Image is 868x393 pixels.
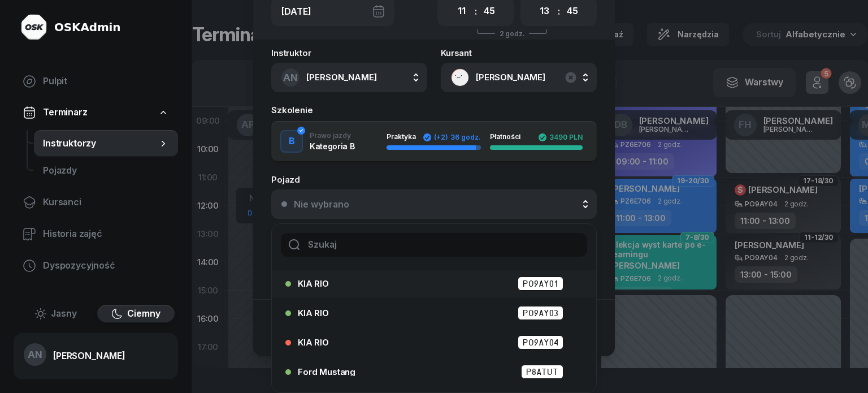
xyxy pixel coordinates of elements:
[298,338,329,347] span: KIA RIO
[53,351,125,360] div: [PERSON_NAME]
[518,277,563,291] span: PO9AY01
[294,200,349,209] div: Nie wybrano
[283,73,298,83] span: AN
[127,306,160,321] span: Ciemny
[387,132,416,141] span: Praktyka
[14,68,178,95] a: Pulpit
[43,105,88,120] span: Terminarz
[475,5,477,18] div: :
[43,74,169,89] span: Pulpit
[28,350,42,360] span: AN
[518,306,563,320] span: PO9AY03
[43,163,169,178] span: Pojazdy
[34,157,178,184] a: Pojazdy
[521,365,563,379] span: P8ATUT
[271,189,597,219] button: Nie wybrano
[298,309,329,317] span: KIA RIO
[271,63,427,92] button: AN[PERSON_NAME]
[476,70,587,85] span: [PERSON_NAME]
[43,136,158,151] span: Instruktorzy
[34,130,178,157] a: Instruktorzy
[54,19,120,35] div: OSKAdmin
[490,133,527,142] div: Płatności
[14,221,178,248] a: Historia zajęć
[51,306,77,321] span: Jasny
[43,227,169,241] span: Historia zajęć
[281,233,587,257] input: Szukaj
[43,258,169,273] span: Dyspozycyjność
[558,5,560,18] div: :
[14,100,178,126] a: Terminarz
[17,305,95,323] button: Jasny
[14,189,178,216] a: Kursanci
[423,133,481,142] div: 36 godz.
[434,134,448,141] span: (+2)
[271,121,597,162] button: BPrawo jazdyKategoria BPraktyka(+2)36 godz.Płatności3490 PLN
[518,335,563,349] span: PO9AY04
[298,279,329,288] span: KIA RIO
[306,72,377,83] span: [PERSON_NAME]
[43,195,169,210] span: Kursanci
[97,305,175,323] button: Ciemny
[20,14,47,41] img: logo-light@2x.png
[538,133,583,142] div: 3490 PLN
[14,252,178,279] a: Dyspozycyjność
[298,368,355,376] span: Ford Mustang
